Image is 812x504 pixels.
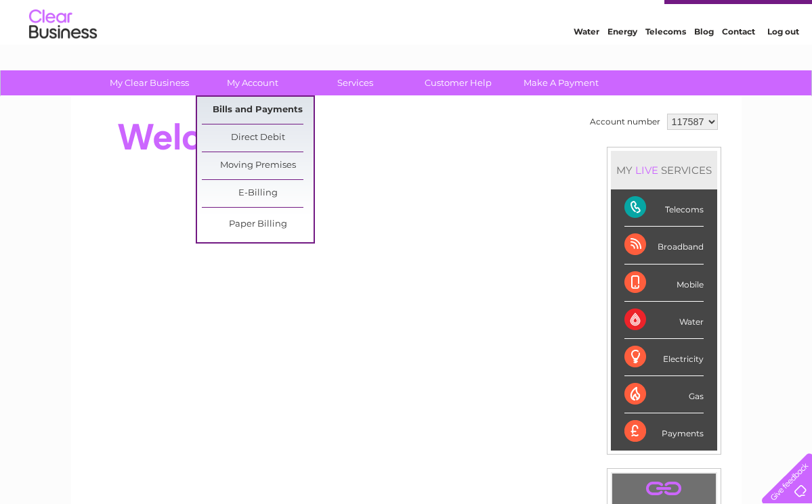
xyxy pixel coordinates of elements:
div: MY SERVICES [611,151,717,189]
a: Log out [767,58,799,68]
div: Water [624,302,704,339]
div: Clear Business is a trading name of Verastar Limited (registered in [GEOGRAPHIC_DATA] No. 3667643... [87,7,727,66]
a: Make A Payment [505,70,617,95]
a: Customer Help [402,70,514,95]
div: Gas [624,376,704,413]
a: Energy [607,58,637,68]
a: . [616,477,712,501]
div: Payments [624,413,704,450]
a: Telecoms [645,58,686,68]
img: logo.png [28,35,98,76]
a: 0333 014 3131 [557,7,650,24]
td: Account number [586,110,664,133]
div: Electricity [624,339,704,376]
div: Broadband [624,227,704,264]
a: Services [299,70,411,95]
a: Water [574,58,599,68]
a: Blog [694,58,714,68]
a: Direct Debit [202,124,314,152]
a: E-Billing [202,180,314,207]
a: Bills and Payments [202,97,314,124]
a: Paper Billing [202,211,314,238]
div: LIVE [633,164,661,177]
a: Moving Premises [202,152,314,179]
a: Contact [722,58,755,68]
a: My Clear Business [93,70,205,95]
div: Telecoms [624,189,704,227]
a: My Account [196,70,308,95]
div: Mobile [624,265,704,302]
